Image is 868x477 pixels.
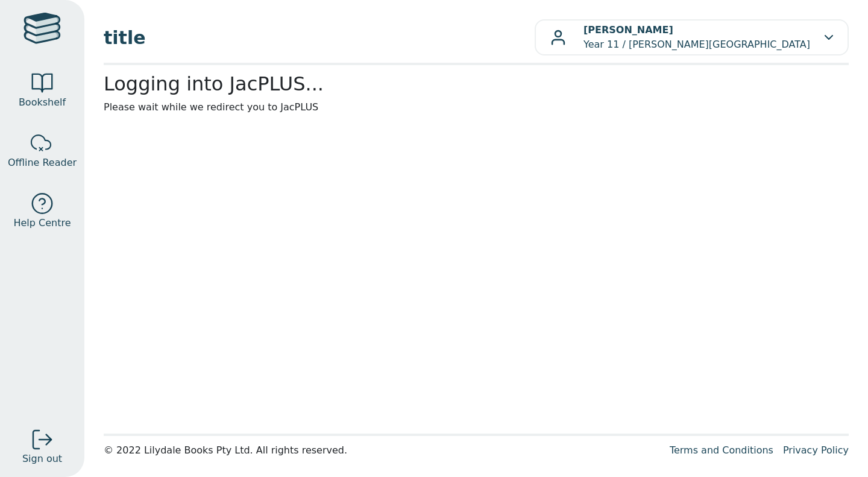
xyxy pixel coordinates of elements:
[22,452,62,466] span: Sign out
[104,24,535,51] span: title
[104,100,849,115] p: Please wait while we redirect you to JacPLUS
[583,24,673,36] b: [PERSON_NAME]
[583,23,810,52] p: Year 11 / [PERSON_NAME][GEOGRAPHIC_DATA]
[8,156,77,170] span: Offline Reader
[104,443,660,458] div: © 2022 Lilydale Books Pty Ltd. All rights reserved.
[535,19,849,55] button: [PERSON_NAME]Year 11 / [PERSON_NAME][GEOGRAPHIC_DATA]
[783,444,849,456] a: Privacy Policy
[104,72,849,95] h2: Logging into JacPLUS...
[19,95,66,110] span: Bookshelf
[13,216,71,230] span: Help Centre
[670,444,773,456] a: Terms and Conditions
